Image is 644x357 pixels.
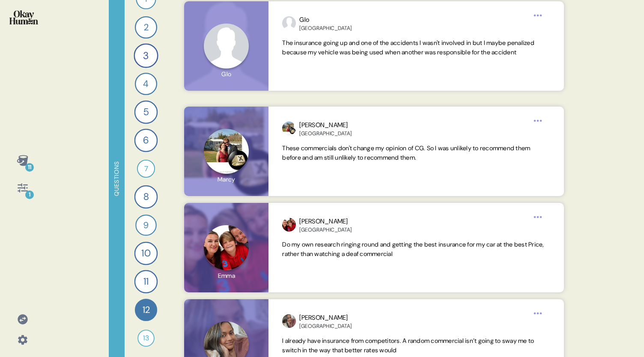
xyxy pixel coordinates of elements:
[134,185,158,209] div: 8
[135,214,157,236] div: 9
[137,330,155,347] div: 13
[134,270,158,294] div: 11
[25,190,34,199] div: 1
[135,73,157,95] div: 4
[137,160,155,178] div: 7
[134,242,158,265] div: 10
[134,43,158,68] div: 3
[134,101,158,124] div: 5
[135,299,157,321] div: 12
[134,129,158,152] div: 6
[135,16,157,39] div: 2
[9,10,38,24] img: okayhuman.3b1b6348.png
[25,163,34,172] div: 11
